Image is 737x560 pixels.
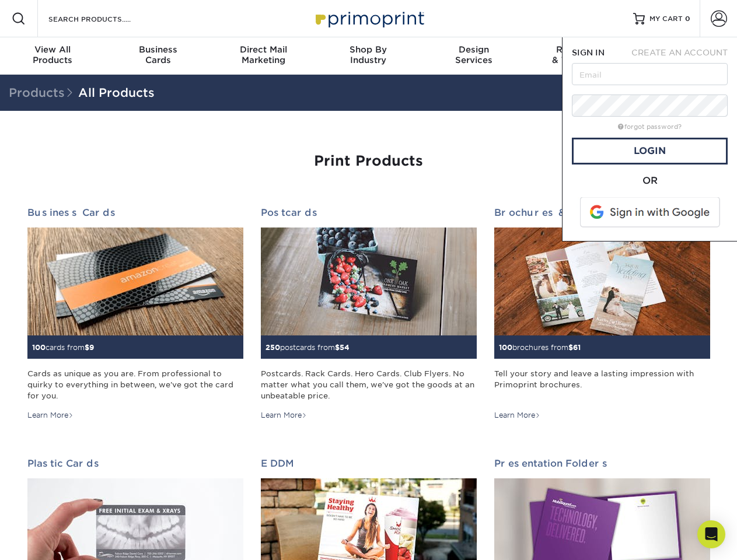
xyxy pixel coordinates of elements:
a: Brochures & Flyers 100brochures from$61 Tell your story and leave a lasting impression with Primo... [494,207,710,421]
span: $ [568,343,573,352]
span: $ [335,343,340,352]
div: Cards as unique as you are. From professional to quirky to everything in between, we've got the c... [27,368,243,402]
span: 100 [32,343,46,352]
a: Direct MailMarketing [211,37,316,75]
div: Learn More [494,410,540,421]
small: postcards from [266,343,350,352]
input: Email [572,63,728,85]
small: cards from [32,343,94,352]
span: Business [105,44,210,55]
h2: Brochures & Flyers [494,207,710,218]
span: 9 [89,343,94,352]
span: $ [85,343,89,352]
img: Primoprint [310,6,427,31]
span: MY CART [649,14,683,24]
div: Services [421,44,526,65]
span: 61 [573,343,581,352]
div: Learn More [261,410,307,421]
a: Login [572,138,728,164]
div: Tell your story and leave a lasting impression with Primoprint brochures. [494,368,710,402]
a: All Products [78,86,155,100]
img: Brochures & Flyers [494,228,710,335]
div: OR [572,174,728,188]
h2: Business Cards [27,207,243,218]
img: Business Cards [27,228,243,335]
span: Design [421,44,526,55]
span: SIGN IN [572,48,605,57]
h2: Plastic Cards [27,458,243,469]
span: Resources [526,44,631,55]
a: Resources& Templates [526,37,631,75]
span: 100 [499,343,512,352]
span: 54 [340,343,350,352]
h2: EDDM [261,458,477,469]
div: Open Intercom Messenger [697,520,725,548]
span: 0 [685,15,690,23]
div: Cards [105,44,210,65]
small: brochures from [499,343,581,352]
span: Products [9,86,78,100]
a: Shop ByIndustry [316,37,421,75]
a: DesignServices [421,37,526,75]
input: SEARCH PRODUCTS..... [47,12,161,26]
div: & Templates [526,44,631,65]
span: Direct Mail [211,44,316,55]
span: CREATE AN ACCOUNT [631,48,728,57]
h2: Presentation Folders [494,458,710,469]
h1: Print Products [27,153,710,170]
div: Postcards. Rack Cards. Hero Cards. Club Flyers. No matter what you call them, we've got the goods... [261,368,477,402]
div: Industry [316,44,421,65]
a: Postcards 250postcards from$54 Postcards. Rack Cards. Hero Cards. Club Flyers. No matter what you... [261,207,477,421]
a: Business Cards 100cards from$9 Cards as unique as you are. From professional to quirky to everyth... [27,207,243,421]
span: Shop By [316,44,421,55]
div: Marketing [211,44,316,65]
a: forgot password? [618,123,682,131]
h2: Postcards [261,207,477,218]
div: Learn More [27,410,74,421]
span: 250 [266,343,280,352]
img: Postcards [261,228,477,335]
a: BusinessCards [105,37,210,75]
